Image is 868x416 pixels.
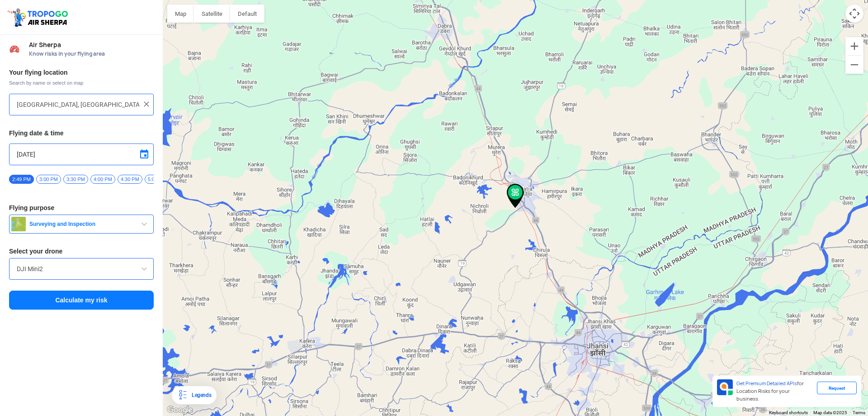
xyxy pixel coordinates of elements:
img: ic_close.png [142,100,151,109]
button: Surveying and Inspection [9,215,154,234]
div: Legends [188,390,211,401]
button: Keyboard shortcuts [769,410,808,416]
h3: Your flying location [9,69,154,76]
span: 4:00 PM [90,175,115,184]
a: Open this area in Google Maps (opens a new window) [165,404,195,416]
div: for Location Risks for your business. [733,379,817,403]
span: Search by name or select on map [9,79,154,86]
h3: Select your drone [9,248,154,254]
span: Know risks in your flying area [29,50,154,57]
div: Request [817,382,857,394]
h3: Flying purpose [9,205,154,211]
span: 3:00 PM [36,175,61,184]
img: Risk Scores [9,43,20,54]
img: survey.png [11,217,26,231]
span: 4:30 PM [118,175,142,184]
button: Show satellite imagery [194,5,230,23]
span: Get Premium Detailed APIs [736,380,797,387]
span: Surveying and Inspection [26,220,139,228]
img: ic_tgdronemaps.svg [7,7,71,28]
input: Search by name or Brand [17,263,146,274]
img: Google [165,404,195,416]
span: 3:30 PM [63,175,88,184]
h3: Flying date & time [9,130,154,136]
input: Search your flying location [17,99,139,110]
button: Map camera controls [845,5,863,23]
button: Calculate my risk [9,291,154,310]
a: Terms [853,410,865,415]
button: Zoom out [845,56,863,74]
span: Map data ©2025 [813,410,847,415]
button: Show street map [167,5,194,23]
img: Legends [177,390,188,401]
span: 5:00 PM [145,175,170,184]
span: 2:49 PM [9,175,34,184]
input: Select Date [17,149,146,160]
img: Premium APIs [717,379,733,395]
button: Zoom in [845,37,863,55]
span: Air Sherpa [29,41,154,48]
